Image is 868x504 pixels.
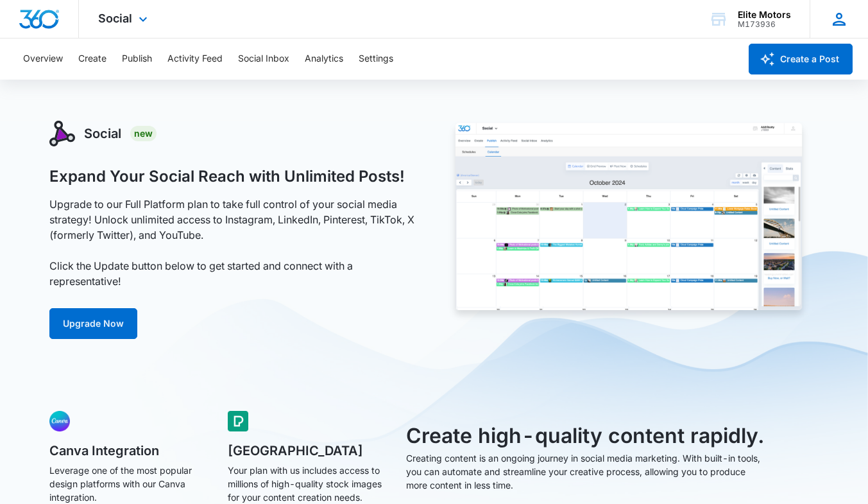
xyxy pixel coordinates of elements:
[406,421,767,451] h3: Create high-quality content rapidly.
[49,167,405,186] h1: Expand Your Social Reach with Unlimited Posts!
[228,464,388,504] p: Your plan with us includes access to millions of high-quality stock images for your content creat...
[228,444,388,457] h5: [GEOGRAPHIC_DATA]
[23,39,63,80] button: Overview
[49,444,210,457] h5: Canva Integration
[130,126,157,141] div: New
[406,451,767,492] p: Creating content is an ongoing journey in social media marketing. With built-in tools, you can au...
[49,308,137,339] a: Upgrade Now
[49,464,210,504] p: Leverage one of the most popular design platforms with our Canva integration.
[167,39,223,80] button: Activity Feed
[738,10,791,20] div: account name
[98,12,132,25] span: Social
[238,39,289,80] button: Social Inbox
[122,39,152,80] button: Publish
[749,44,853,74] button: Create a Post
[84,124,121,143] h3: Social
[49,196,420,289] p: Upgrade to our Full Platform plan to take full control of your social media strategy! Unlock unli...
[305,39,343,80] button: Analytics
[359,39,393,80] button: Settings
[738,20,791,29] div: account id
[78,39,106,80] button: Create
